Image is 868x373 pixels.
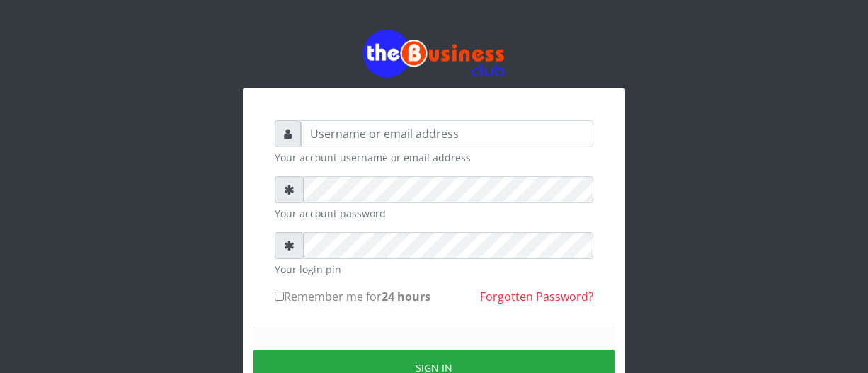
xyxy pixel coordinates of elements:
[275,292,284,301] input: Remember me for24 hours
[275,206,593,221] small: Your account password
[275,262,593,277] small: Your login pin
[275,288,430,305] label: Remember me for
[382,289,430,304] b: 24 hours
[301,120,593,147] input: Username or email address
[480,289,593,304] a: Forgotten Password?
[275,150,593,165] small: Your account username or email address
